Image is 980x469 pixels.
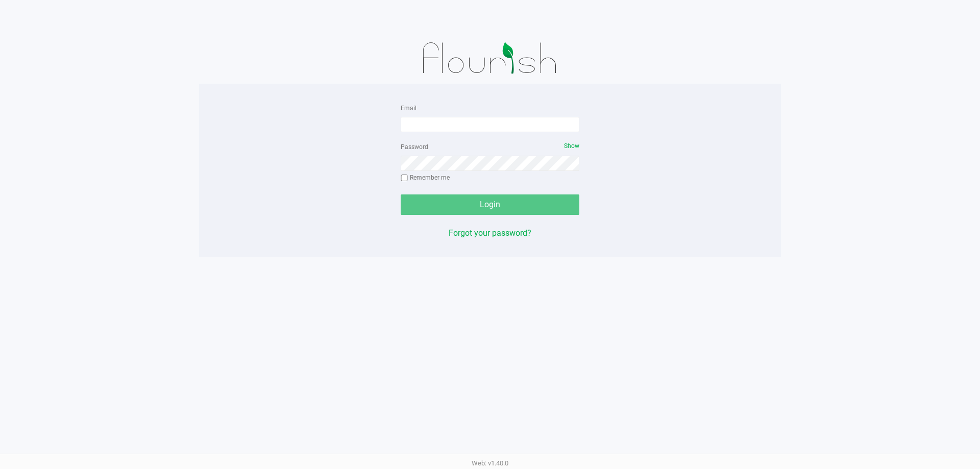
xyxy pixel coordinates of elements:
label: Email [401,104,416,113]
button: Forgot your password? [449,227,531,239]
span: Show [564,142,579,150]
label: Remember me [401,173,450,182]
input: Remember me [401,175,408,182]
span: Web: v1.40.0 [472,459,508,467]
label: Password [401,142,428,152]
